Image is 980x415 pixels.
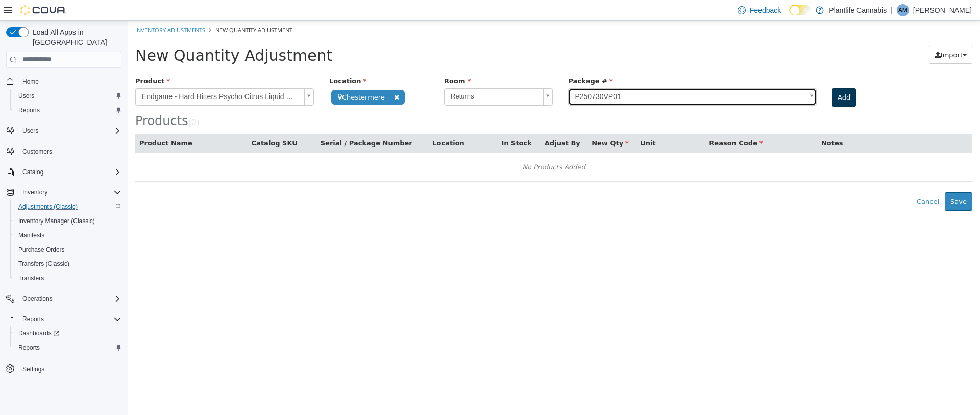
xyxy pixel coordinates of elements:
[417,117,455,128] button: Adjust By
[18,76,43,88] a: Home
[440,56,485,64] span: Package #
[2,185,126,200] button: Inventory
[22,78,39,86] span: Home
[8,56,42,64] span: Product
[18,125,121,137] span: Users
[18,344,40,352] span: Reports
[14,258,121,270] span: Transfers (Classic)
[18,186,121,199] span: Inventory
[2,165,126,179] button: Catalog
[18,75,121,88] span: Home
[18,217,95,225] span: Inventory Manager (Classic)
[10,257,126,271] button: Transfers (Classic)
[10,228,126,242] button: Manifests
[897,4,909,16] div: Abbie Mckie
[14,139,838,154] div: No Products Added
[10,326,126,340] a: Dashboards
[440,67,689,85] a: P250730VP01
[14,215,99,227] a: Inventory Manager (Classic)
[8,68,173,84] span: Endgame - Hard Hitters Psycho Citrus Liquid Diamond 1g
[18,313,48,325] button: Reports
[512,117,530,128] button: Unit
[2,74,126,89] button: Home
[8,67,186,85] a: Endgame - Hard Hitters Psycho Citrus Liquid Diamond 1g
[14,258,73,270] a: Transfers (Classic)
[18,145,121,158] span: Customers
[14,272,121,284] span: Transfers
[18,203,78,211] span: Adjustments (Classic)
[18,313,121,325] span: Reports
[14,90,121,102] span: Users
[14,201,121,213] span: Adjustments (Classic)
[8,26,205,43] span: New Quantity Adjustment
[801,25,845,43] button: Import
[2,361,126,376] button: Settings
[18,231,44,239] span: Manifests
[317,68,411,84] span: Returns
[20,5,66,15] img: Cova
[18,246,65,254] span: Purchase Orders
[14,327,63,339] a: Dashboards
[18,106,40,114] span: Reports
[14,341,121,354] span: Reports
[22,295,53,303] span: Operations
[18,363,48,375] a: Settings
[22,168,43,176] span: Catalog
[8,93,61,107] span: Products
[88,5,165,13] span: New Quantity Adjustment
[14,229,121,241] span: Manifests
[18,260,69,268] span: Transfers (Classic)
[2,291,126,306] button: Operations
[8,5,78,13] a: Inventory Adjustments
[14,90,38,102] a: Users
[18,145,56,158] a: Customers
[813,30,835,38] span: Import
[14,327,121,339] span: Dashboards
[64,97,69,106] span: 0
[18,274,44,282] span: Transfers
[14,215,121,227] span: Inventory Manager (Classic)
[18,186,52,199] button: Inventory
[18,292,121,305] span: Operations
[18,362,121,375] span: Settings
[898,4,908,16] span: AM
[18,92,34,100] span: Users
[10,89,126,103] button: Users
[29,27,121,47] span: Load All Apps in [GEOGRAPHIC_DATA]
[61,97,72,106] small: ( )
[18,166,47,178] button: Catalog
[891,4,893,16] p: |
[10,340,126,355] button: Reports
[10,242,126,257] button: Purchase Orders
[12,117,67,128] button: Product Name
[14,243,69,256] a: Purchase Orders
[14,272,48,284] a: Transfers
[22,188,47,197] span: Inventory
[193,117,287,128] button: Serial / Package Number
[18,292,57,305] button: Operations
[316,56,343,64] span: Room
[18,329,59,337] span: Dashboards
[22,365,44,373] span: Settings
[10,103,126,117] button: Reports
[124,117,172,128] button: Catalog SKU
[22,315,44,323] span: Reports
[14,201,82,213] a: Adjustments (Classic)
[14,104,44,116] a: Reports
[817,172,845,190] button: Save
[2,124,126,138] button: Users
[704,67,728,86] button: Add
[464,118,501,126] span: New Qty
[10,214,126,228] button: Inventory Manager (Classic)
[10,271,126,285] button: Transfers
[14,229,48,241] a: Manifests
[316,67,425,85] a: Returns
[204,69,277,84] span: Chestermere
[2,144,126,159] button: Customers
[305,117,338,128] button: Location
[22,127,38,135] span: Users
[829,4,887,16] p: Plantlife Cannabis
[789,5,811,15] input: Dark Mode
[14,243,121,256] span: Purchase Orders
